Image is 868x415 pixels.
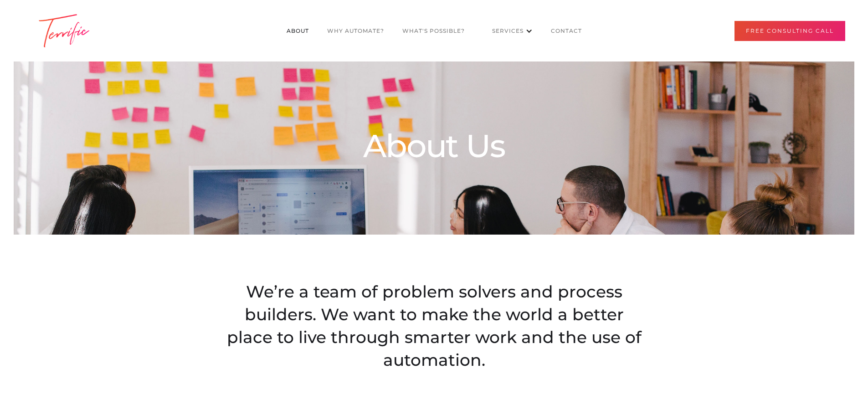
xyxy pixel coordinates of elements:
a: CONTACT [542,22,591,40]
div: Services [474,13,542,49]
a: What's POssible? [393,22,474,40]
div: Free Consulting Call [746,26,834,36]
div: About Us [352,128,516,164]
a: Services [483,22,524,40]
div: We’re a team of problem solvers and process builders. We want to make the world a better place to... [226,280,642,371]
a: About [277,22,318,40]
a: Why Automate? [318,22,393,40]
a: home [23,14,105,48]
img: Terrific Logo [23,14,105,48]
a: Free Consulting Call [734,21,845,41]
